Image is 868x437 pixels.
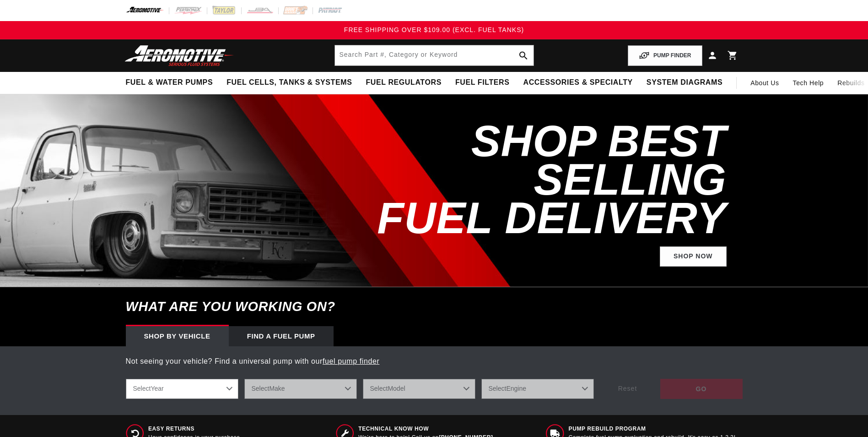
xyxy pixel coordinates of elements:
summary: Accessories & Specialty [517,72,640,93]
span: Fuel Cells, Tanks & Systems [226,78,352,87]
span: Fuel & Water Pumps [126,78,213,87]
a: fuel pump finder [323,357,379,365]
h2: SHOP BEST SELLING FUEL DELIVERY [335,122,727,237]
h6: What are you working on? [103,287,766,326]
p: Not seeing your vehicle? Find a universal pump with our [126,355,743,367]
span: Rebuilds [837,78,864,88]
summary: Tech Help [786,72,831,94]
span: System Diagrams [647,78,722,87]
span: FREE SHIPPING OVER $109.00 (EXCL. FUEL TANKS) [344,26,524,33]
span: Easy Returns [148,425,242,433]
span: Tech Help [793,78,824,88]
select: Year [126,379,238,399]
a: About Us [744,72,786,94]
span: Pump Rebuild program [569,425,736,433]
select: Engine [481,379,594,399]
input: Search by Part Number, Category or Keyword [335,45,534,66]
span: Fuel Filters [455,78,510,87]
summary: Fuel Regulators [359,72,448,93]
select: Make [244,379,357,399]
summary: Fuel & Water Pumps [119,72,220,93]
select: Model [363,379,475,399]
span: Accessories & Specialty [523,78,633,87]
summary: Fuel Cells, Tanks & Systems [220,72,359,93]
summary: Fuel Filters [448,72,517,93]
div: Shop by vehicle [126,326,229,346]
a: Shop Now [660,246,727,267]
span: Technical Know How [358,425,493,433]
span: Fuel Regulators [366,78,441,87]
summary: System Diagrams [640,72,729,93]
span: About Us [750,79,779,87]
button: PUMP FINDER [628,45,702,66]
button: search button [513,45,534,66]
img: Aeromotive [122,45,237,66]
div: Find a Fuel Pump [229,326,334,346]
